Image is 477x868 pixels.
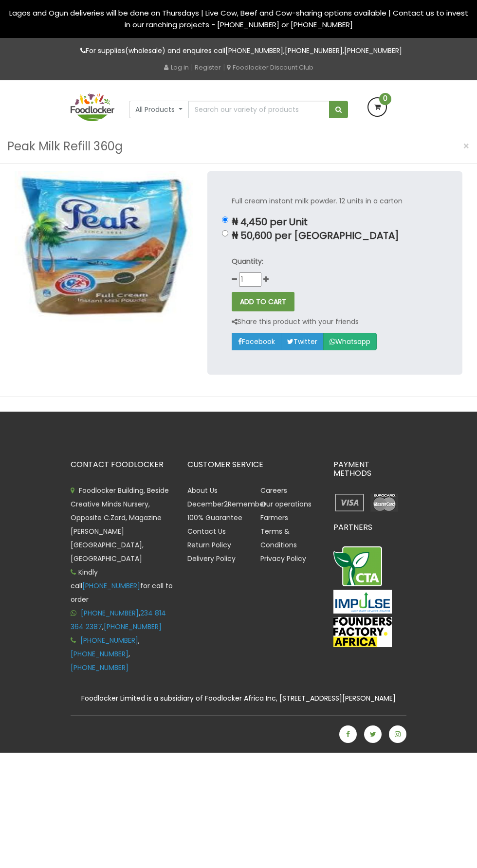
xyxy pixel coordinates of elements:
a: Whatsapp [323,333,377,350]
button: Close [458,136,475,156]
h3: CONTACT FOODLOCKER [71,460,173,469]
span: | [191,62,193,72]
div: Foodlocker Limited is a subsidiary of Foodlocker Africa Inc, [STREET_ADDRESS][PERSON_NAME] [63,693,414,704]
h3: PARTNERS [333,523,406,532]
a: Log in [164,63,189,72]
a: Contact Us [187,526,226,536]
h3: Peak Milk Refill 360g [7,137,123,156]
button: All Products [129,101,189,118]
a: [PHONE_NUMBER] [82,581,140,591]
a: [PHONE_NUMBER] [80,635,138,645]
img: FoodLocker [71,93,114,121]
a: About Us [187,486,218,495]
input: ₦ 4,450 per Unit [222,217,228,223]
img: payment [368,492,401,513]
a: Terms & Conditions [260,526,297,550]
span: × [463,139,470,153]
span: Lagos and Ogun deliveries will be done on Thursdays | Live Cow, Beef and Cow-sharing options avai... [9,8,468,30]
a: Register [195,63,221,72]
a: Farmers [260,513,288,523]
p: Share this product with your friends [232,316,377,327]
a: 100% Guarantee [187,513,242,523]
img: Impulse [333,590,392,614]
a: [PHONE_NUMBER] [344,46,402,55]
a: Return Policy [187,540,231,550]
p: ₦ 4,450 per Unit [232,217,438,228]
a: [PHONE_NUMBER] [104,622,162,632]
a: Twitter [281,333,324,350]
img: payment [333,492,366,513]
img: Peak Milk Refill 360g [15,171,193,324]
p: For supplies(wholesale) and enquires call , , [71,45,406,56]
input: ₦ 50,600 per [GEOGRAPHIC_DATA] [222,230,228,236]
span: , , [71,608,166,632]
strong: Quantity: [232,256,263,266]
h3: CUSTOMER SERVICE [187,460,319,469]
a: [PHONE_NUMBER] [285,46,343,55]
a: December2Remember [187,499,266,509]
p: ₦ 50,600 per [GEOGRAPHIC_DATA] [232,230,438,241]
span: Foodlocker Building, Beside Creative Minds Nursery, Opposite C.Zard, Magazine [PERSON_NAME][GEOGR... [71,486,169,563]
span: , , [71,635,140,672]
a: Our operations [260,499,312,509]
span: | [223,62,225,72]
p: Full cream instant milk powder. 12 units in a carton [232,196,438,207]
img: FFA [333,617,392,647]
a: [PHONE_NUMBER] [71,649,128,659]
h3: PAYMENT METHODS [333,460,406,477]
input: Search our variety of products [188,101,330,118]
a: Foodlocker Discount Club [227,63,313,72]
a: Delivery Policy [187,554,236,563]
span: Kindly call for call to order [71,567,173,604]
a: Privacy Policy [260,554,306,563]
a: 234 814 364 2387 [71,608,166,632]
button: ADD TO CART [232,292,294,311]
span: 0 [379,93,391,105]
img: CTA [333,546,382,586]
a: [PHONE_NUMBER] [225,46,283,55]
a: [PHONE_NUMBER] [71,663,128,672]
a: Careers [260,486,287,495]
a: Facebook [232,333,281,350]
a: [PHONE_NUMBER] [81,608,139,618]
